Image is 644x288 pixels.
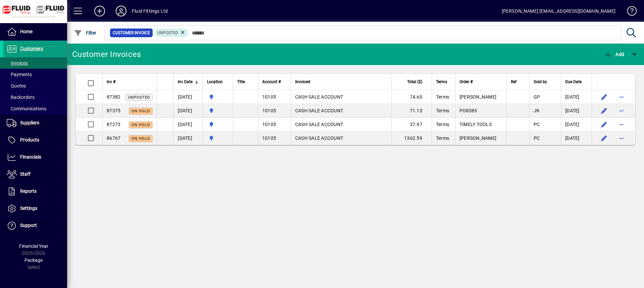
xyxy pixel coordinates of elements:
[7,72,32,77] span: Payments
[157,31,178,35] span: Unposted
[391,90,432,104] td: 74.60
[207,107,229,114] span: AUCKLAND
[407,78,422,85] span: Total ($)
[616,119,627,130] button: More options
[295,135,343,141] span: CASH SALE ACCOUNT
[113,30,150,36] span: Customer Invoice
[295,78,310,85] span: Invoiced
[262,108,276,113] span: 10105
[20,223,37,228] span: Support
[599,133,609,143] button: Edit
[207,134,229,142] span: AUCKLAND
[72,27,98,39] button: Filter
[20,154,41,160] span: Financials
[173,131,203,145] td: [DATE]
[561,90,592,104] td: [DATE]
[262,122,276,127] span: 10105
[565,78,588,85] div: Due Date
[3,183,67,200] a: Reports
[72,49,141,60] div: Customer Invoices
[622,1,636,23] a: Knowledge Base
[20,188,37,194] span: Reports
[107,94,120,100] span: 87382
[110,5,132,17] button: Profile
[616,133,627,143] button: More options
[391,131,432,145] td: 1362.59
[131,109,150,113] span: On hold
[20,29,33,34] span: Home
[460,122,492,127] span: TIMELY TOOLS
[599,92,609,102] button: Edit
[155,28,189,37] mat-chip: Customer Invoice Status: Unposted
[131,136,150,141] span: On hold
[20,120,39,125] span: Suppliers
[3,115,67,131] a: Suppliers
[460,78,473,85] span: Order #
[207,121,229,128] span: AUCKLAND
[604,52,624,57] span: Add
[24,257,43,263] span: Package
[3,92,67,103] a: Backorders
[207,93,229,101] span: AUCKLAND
[3,69,67,80] a: Payments
[128,95,150,100] span: Unposted
[511,78,525,85] div: Ref
[89,5,110,17] button: Add
[173,104,203,118] td: [DATE]
[20,46,43,51] span: Customers
[7,95,35,100] span: Backorders
[616,92,627,102] button: More options
[178,78,193,85] span: Inv Date
[7,106,46,111] span: Communications
[132,6,168,16] div: Fluid Fittings Ltd
[107,78,153,85] div: Inv #
[20,206,37,211] span: Settings
[131,123,150,127] span: On hold
[3,103,67,114] a: Communications
[207,78,223,85] span: Location
[3,80,67,92] a: Quotes
[207,78,229,85] div: Location
[262,78,281,85] span: Account #
[3,217,67,234] a: Support
[173,90,203,104] td: [DATE]
[436,108,449,113] span: Terms
[396,78,428,85] div: Total ($)
[237,78,254,85] div: Title
[20,171,31,177] span: Staff
[561,104,592,118] td: [DATE]
[262,135,276,141] span: 10105
[7,60,28,66] span: Invoices
[107,108,120,113] span: 87375
[7,83,26,89] span: Quotes
[3,166,67,183] a: Staff
[262,94,276,100] span: 10105
[534,122,540,127] span: PC
[511,78,517,85] span: Ref
[460,94,496,100] span: [PERSON_NAME]
[295,94,343,100] span: CASH SALE ACCOUNT
[602,48,626,60] button: Add
[262,78,287,85] div: Account #
[295,122,343,127] span: CASH SALE ACCOUNT
[460,108,477,113] span: PO8083
[561,131,592,145] td: [DATE]
[534,78,547,85] span: Sold by
[19,243,48,249] span: Financial Year
[107,122,120,127] span: 87273
[20,137,39,142] span: Products
[74,30,97,36] span: Filter
[436,94,449,100] span: Terms
[107,78,115,85] span: Inv #
[460,135,496,141] span: [PERSON_NAME]
[534,78,557,85] div: Sold by
[565,78,582,85] span: Due Date
[3,57,67,69] a: Invoices
[599,105,609,116] button: Edit
[534,94,540,100] span: GP
[173,118,203,131] td: [DATE]
[3,132,67,149] a: Products
[561,118,592,131] td: [DATE]
[534,135,540,141] span: PC
[616,105,627,116] button: More options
